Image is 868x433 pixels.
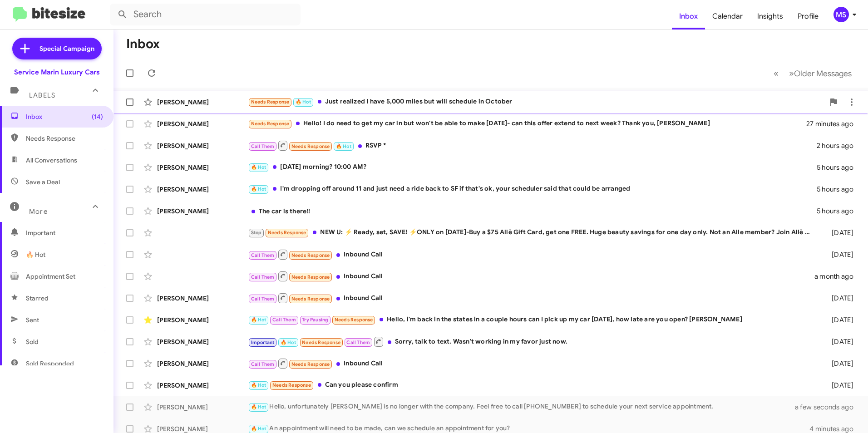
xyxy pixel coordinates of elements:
span: Needs Response [335,317,373,323]
span: Important [251,340,275,345]
a: Special Campaign [12,38,102,59]
div: [PERSON_NAME] [157,141,248,150]
div: [PERSON_NAME] [157,381,248,390]
span: More [29,207,48,216]
span: Needs Response [251,99,290,105]
nav: Page navigation example [769,64,857,83]
div: Just realized I have 5,000 miles but will schedule in October [248,97,824,107]
span: Needs Response [291,274,330,280]
div: [DATE] [817,337,861,346]
button: Previous [768,64,784,83]
div: [PERSON_NAME] [157,98,248,107]
div: I'm dropping off around 11 and just need a ride back to SF if that's ok, your scheduler said that... [248,184,817,194]
span: Save a Deal [26,177,60,187]
span: Call Them [251,143,275,149]
span: Older Messages [794,69,852,79]
div: [DATE] [817,315,861,325]
div: [PERSON_NAME] [157,337,248,346]
div: [DATE] [817,250,861,259]
span: 🔥 Hot [251,382,266,388]
span: 🔥 Hot [251,186,266,192]
div: [DATE] morning? 10:00 AM? [248,162,817,172]
div: Hello, unfortunately [PERSON_NAME] is no longer with the company. Feel free to call [PHONE_NUMBER... [248,402,806,412]
div: Inbound Call [248,271,814,282]
div: 2 hours ago [817,141,861,150]
div: NEW U: ⚡ Ready, set, SAVE! ⚡️ONLY on [DATE]-Buy a $75 Allē Gift Card, get one FREE. Huge beauty s... [248,227,817,238]
span: Special Campaign [39,44,94,53]
div: Can you please confirm [248,380,817,390]
div: 5 hours ago [817,185,861,194]
span: Needs Response [291,296,330,302]
span: 🔥 Hot [251,317,266,323]
button: MS [826,7,858,22]
span: Needs Response [291,143,330,149]
input: Search [110,4,301,25]
div: MS [833,7,849,22]
span: Needs Response [272,382,311,388]
div: Inbound Call [248,292,817,304]
div: [PERSON_NAME] [157,294,248,303]
span: (14) [92,112,103,121]
span: Needs Response [291,361,330,367]
span: 🔥 Hot [336,143,351,149]
div: 27 minutes ago [806,119,861,128]
span: Important [26,228,103,237]
div: Sorry, talk to text. Wasn't working in my favor just now. [248,336,817,347]
div: [PERSON_NAME] [157,163,248,172]
div: Inbound Call [248,358,817,369]
div: [PERSON_NAME] [157,119,248,128]
span: Starred [26,294,49,303]
span: Call Them [346,340,370,345]
span: 🔥 Hot [251,426,266,432]
span: Call Them [251,361,275,367]
span: Sold Responded [26,359,74,368]
div: [PERSON_NAME] [157,403,248,412]
span: Inbox [26,112,103,121]
span: Needs Response [26,134,103,143]
div: Hello, i'm back in the states in a couple hours can I pick up my car [DATE], how late are you ope... [248,315,817,325]
span: » [789,68,794,79]
div: Inbound Call [248,249,817,260]
span: Appointment Set [26,272,75,281]
span: Needs Response [268,230,306,236]
span: 🔥 Hot [251,164,266,170]
div: Service Marin Luxury Cars [14,68,100,77]
span: Needs Response [251,121,290,127]
span: Stop [251,230,262,236]
button: Next [784,64,857,83]
span: All Conversations [26,156,77,165]
a: Profile [790,3,826,30]
span: 🔥 Hot [251,404,266,410]
span: Call Them [251,252,275,258]
div: [PERSON_NAME] [157,207,248,216]
span: Needs Response [291,252,330,258]
span: Sold [26,337,39,346]
span: 🔥 Hot [281,340,296,345]
div: [DATE] [817,294,861,303]
span: 🔥 Hot [296,99,311,105]
div: [PERSON_NAME] [157,359,248,368]
span: Call Them [251,274,275,280]
div: RSVP * [248,140,817,151]
span: Needs Response [302,340,340,345]
div: a month ago [814,272,861,281]
a: Insights [750,3,790,30]
span: Try Pausing [302,317,328,323]
a: Calendar [705,3,750,30]
h1: Inbox [126,37,160,51]
span: Sent [26,315,39,325]
span: « [774,68,779,79]
div: 5 hours ago [817,207,861,216]
a: Inbox [672,3,705,30]
div: [DATE] [817,228,861,237]
div: Hello! I do need to get my car in but won't be able to make [DATE]- can this offer extend to next... [248,118,806,129]
span: Call Them [251,296,275,302]
div: 5 hours ago [817,163,861,172]
span: 🔥 Hot [26,250,45,259]
div: [DATE] [817,359,861,368]
div: [PERSON_NAME] [157,185,248,194]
